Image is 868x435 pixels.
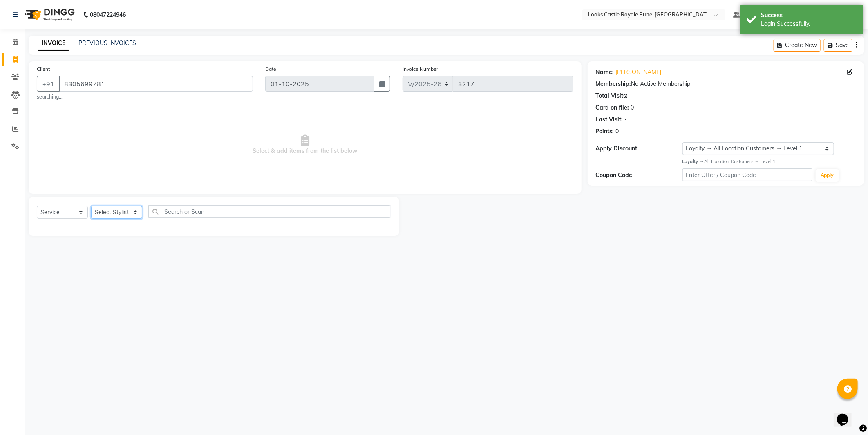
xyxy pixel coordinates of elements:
label: Client [37,65,50,73]
button: Create New [774,39,821,52]
input: Search by Name/Mobile/Email/Code [59,76,253,92]
div: - [625,115,627,124]
div: No Active Membership [596,80,856,88]
div: 0 [616,127,619,136]
input: Search or Scan [148,205,391,218]
div: 0 [631,103,634,112]
div: Total Visits: [596,92,628,100]
label: Invoice Number [403,65,438,73]
div: Card on file: [596,103,629,112]
div: Last Visit: [596,115,623,124]
div: Coupon Code [596,171,682,179]
div: All Location Customers → Level 1 [682,158,856,165]
label: Date [265,65,276,73]
div: Login Successfully. [761,20,857,28]
img: logo [21,3,77,26]
button: Apply [816,169,839,182]
input: Enter Offer / Coupon Code [682,168,812,181]
div: Membership: [596,80,631,88]
div: Name: [596,68,614,76]
span: Select & add items from the list below [37,104,573,186]
small: searching... [37,93,253,101]
div: Success [761,11,857,20]
strong: Loyalty → [682,159,704,164]
iframe: chat widget [834,402,860,427]
a: INVOICE [38,36,69,51]
div: Apply Discount [596,144,682,153]
button: Save [824,39,852,52]
a: [PERSON_NAME] [616,68,662,76]
b: 08047224946 [90,3,126,26]
button: +91 [37,76,60,92]
div: Points: [596,127,614,136]
a: PREVIOUS INVOICES [78,39,136,47]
